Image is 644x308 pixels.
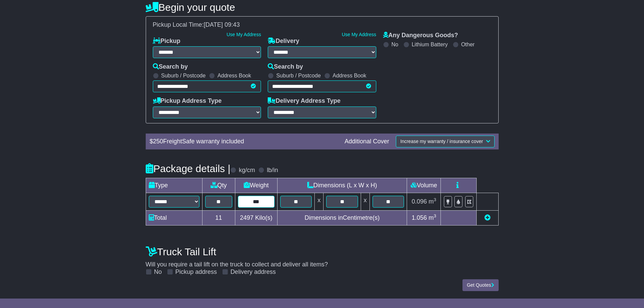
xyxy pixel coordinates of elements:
td: x [361,193,369,210]
span: 2497 [240,214,254,221]
div: Pickup Local Time: [149,21,495,29]
div: Additional Cover [341,138,392,145]
label: Search by [268,63,303,71]
span: m [429,198,436,205]
button: Increase my warranty / insurance cover [396,136,494,147]
label: Address Book [217,72,251,79]
span: 250 [153,138,163,145]
label: Suburb / Postcode [276,72,321,79]
td: Dimensions in Centimetre(s) [277,210,407,225]
label: Delivery address [231,268,276,276]
label: Delivery [268,38,299,45]
td: Total [146,210,202,225]
label: Pickup address [175,268,217,276]
label: kg/cm [239,167,255,174]
a: Add new item [484,214,491,221]
td: Weight [235,178,278,193]
label: No [154,268,162,276]
span: 1.056 [412,214,427,221]
span: m [429,214,436,221]
td: Volume [407,178,441,193]
td: x [315,193,324,210]
sup: 3 [434,213,436,218]
span: 0.096 [412,198,427,205]
label: lb/in [267,167,278,174]
label: No [391,41,398,48]
span: [DATE] 09:43 [204,21,240,28]
a: Use My Address [226,32,261,37]
label: Delivery Address Type [268,97,340,105]
label: Search by [153,63,188,71]
label: Pickup Address Type [153,97,222,105]
td: Qty [202,178,235,193]
span: Increase my warranty / insurance cover [400,139,483,144]
td: Kilo(s) [235,210,278,225]
h4: Truck Tail Lift [146,246,499,257]
div: $ FreightSafe warranty included [146,138,341,145]
label: Suburb / Postcode [161,72,206,79]
button: Get Quotes [462,279,499,291]
h4: Package details | [146,163,231,174]
sup: 3 [434,197,436,202]
td: Dimensions (L x W x H) [277,178,407,193]
h4: Begin your quote [146,2,499,13]
label: Other [461,41,475,48]
label: Any Dangerous Goods? [383,32,458,39]
a: Use My Address [342,32,376,37]
label: Pickup [153,38,181,45]
td: Type [146,178,202,193]
td: 11 [202,210,235,225]
label: Address Book [333,72,366,79]
label: Lithium Battery [412,41,448,48]
div: Will you require a tail lift on the truck to collect and deliver all items? [142,243,502,276]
